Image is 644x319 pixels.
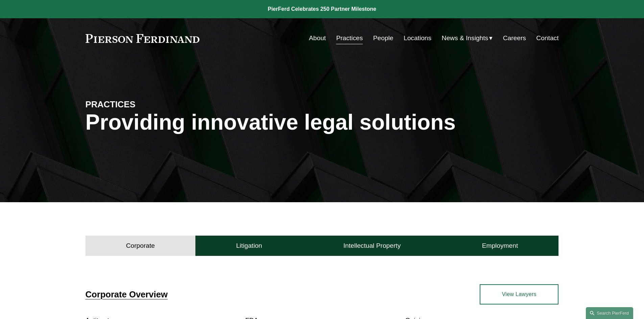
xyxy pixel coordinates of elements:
[336,32,363,45] a: Practices
[86,290,168,299] a: Corporate Overview
[442,32,488,44] span: News & Insights
[536,32,558,45] a: Contact
[309,32,326,45] a: About
[586,307,633,319] a: Search this site
[404,32,431,45] a: Locations
[236,242,262,250] h4: Litigation
[503,32,526,45] a: Careers
[343,242,401,250] h4: Intellectual Property
[86,99,204,110] h4: PRACTICES
[480,284,558,304] a: View Lawyers
[126,242,155,250] h4: Corporate
[482,242,518,250] h4: Employment
[373,32,393,45] a: People
[86,110,559,135] h1: Providing innovative legal solutions
[442,32,493,45] a: folder dropdown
